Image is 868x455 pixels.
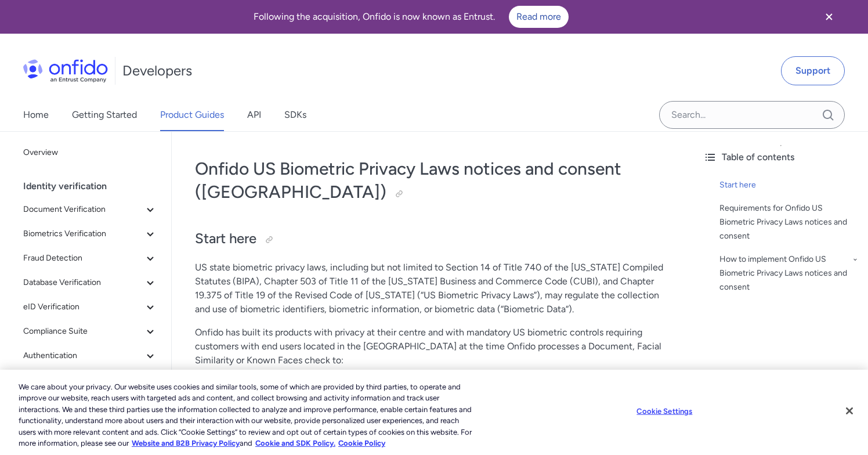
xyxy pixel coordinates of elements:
[19,369,162,392] button: Electronic Signature
[23,146,157,160] span: Overview
[719,252,859,294] a: How to implement Onfido US Biometric Privacy Laws notices and consent
[628,400,701,423] button: Cookie Settings
[284,99,306,131] a: SDKs
[837,398,862,424] button: Close
[808,2,851,31] button: Close banner
[23,227,143,241] span: Biometrics Verification
[822,10,836,24] svg: Close banner
[19,247,162,270] button: Fraud Detection
[195,229,671,249] h2: Start here
[255,439,335,447] a: Cookie and SDK Policy.
[23,324,143,338] span: Compliance Suite
[23,251,143,265] span: Fraud Detection
[23,300,143,314] span: eID Verification
[19,320,162,343] button: Compliance Suite
[195,157,671,204] h1: Onfido US Biometric Privacy Laws notices and consent ([GEOGRAPHIC_DATA])
[23,203,143,216] span: Document Verification
[719,178,859,192] a: Start here
[23,349,143,363] span: Authentication
[703,150,859,164] div: Table of contents
[19,141,162,164] a: Overview
[122,62,192,80] h1: Developers
[132,439,240,447] a: More information about our cookie policy., opens in a new tab
[19,381,478,449] div: We care about your privacy. Our website uses cookies and similar tools, some of which are provide...
[247,99,261,131] a: API
[19,295,162,319] button: eID Verification
[659,101,845,129] input: Onfido search input field
[160,99,224,131] a: Product Guides
[14,6,808,28] div: Following the acquisition, Onfido is now known as Entrust.
[19,271,162,294] button: Database Verification
[19,222,162,245] button: Biometrics Verification
[19,198,162,221] button: Document Verification
[23,99,49,131] a: Home
[23,59,108,82] img: Onfido Logo
[195,261,671,316] p: US state biometric privacy laws, including but not limited to Section 14 of Title 740 of the [US_...
[509,6,569,28] a: Read more
[719,201,859,243] a: Requirements for Onfido US Biometric Privacy Laws notices and consent
[72,99,137,131] a: Getting Started
[19,344,162,367] button: Authentication
[195,326,671,367] p: Onfido has built its products with privacy at their centre and with mandatory US biometric contro...
[338,439,385,447] a: Cookie Policy
[23,175,167,198] div: Identity verification
[23,276,143,290] span: Database Verification
[781,56,845,85] a: Support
